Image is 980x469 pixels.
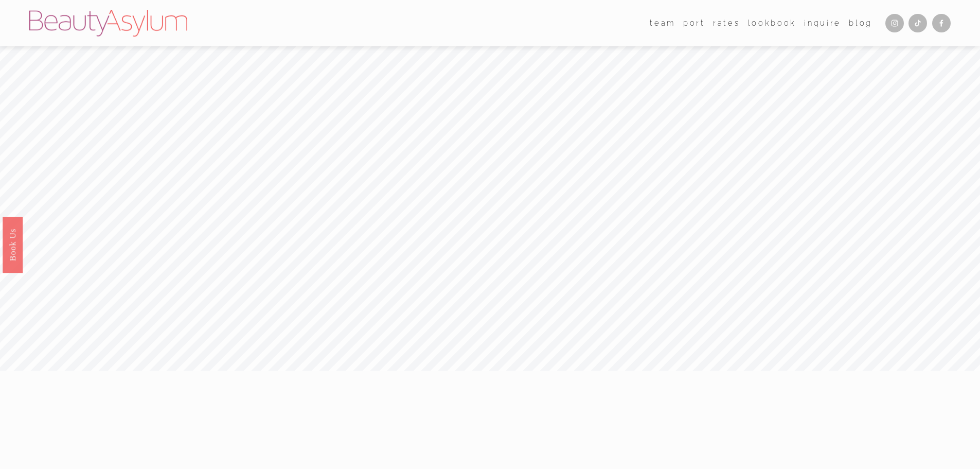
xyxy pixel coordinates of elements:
a: Blog [849,15,872,30]
a: port [683,15,705,30]
a: Book Us [3,216,23,272]
a: Facebook [932,14,951,32]
a: Instagram [885,14,904,32]
img: Beauty Asylum | Bridal Hair &amp; Makeup Charlotte &amp; Atlanta [29,10,187,37]
a: Lookbook [748,15,796,30]
a: Rates [713,15,740,30]
a: TikTok [908,14,927,32]
a: folder dropdown [650,15,675,30]
a: Inquire [804,15,841,30]
span: team [650,16,675,30]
